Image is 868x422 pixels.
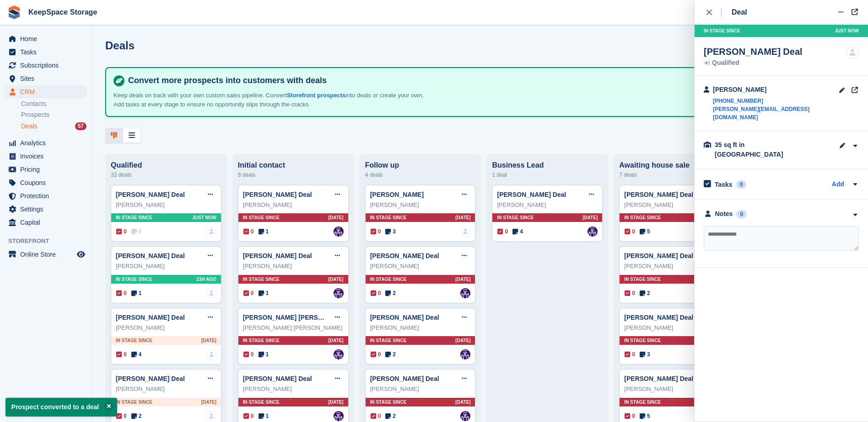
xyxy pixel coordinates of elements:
div: [PERSON_NAME] [624,262,725,271]
img: Charlotte Jobling [460,411,470,421]
h2: Tasks [715,180,733,189]
span: In stage since [243,214,280,221]
span: [DATE] [582,214,598,221]
div: [PERSON_NAME] [116,323,216,332]
a: Charlotte Jobling [334,411,344,421]
span: 4 [131,350,142,359]
span: 3 [640,350,650,359]
img: Charlotte Jobling [460,349,470,359]
span: 4 [512,227,523,236]
div: [PERSON_NAME] [243,385,344,394]
div: Awaiting house sale [619,161,730,169]
span: In stage since [370,214,407,221]
p: Keep deals on track with your own custom sales pipeline. Convert into deals or create your own. A... [113,91,434,109]
span: [DATE] [455,214,470,221]
span: [DATE] [329,399,344,406]
span: 5 [640,412,650,420]
span: Protection [20,190,75,202]
div: 35 sq ft in [GEOGRAPHIC_DATA] [715,140,806,159]
a: deal-assignee-blank [846,46,859,59]
span: Analytics [20,137,75,149]
span: [DATE] [201,399,216,406]
span: [DATE] [455,399,470,406]
div: [PERSON_NAME] [370,200,471,210]
a: menu [5,59,86,72]
span: 0 [497,227,508,236]
span: 5 [640,227,650,236]
a: menu [5,163,86,176]
div: 1 deal [492,169,603,180]
a: Deals 57 [21,121,86,131]
div: 0 [736,180,747,189]
span: 0 [243,350,254,359]
a: menu [5,72,86,85]
span: Just now [192,214,216,221]
div: 0 [736,210,747,218]
a: KeepSpace Storage [25,5,101,20]
img: deal-assignee-blank [206,411,216,421]
span: [DATE] [329,276,344,283]
h1: Deals [105,39,135,52]
span: 0 [116,289,127,297]
span: [DATE] [329,337,344,344]
a: deal-assignee-blank [206,288,216,298]
span: In stage since [624,399,661,406]
img: Charlotte Jobling [334,349,344,359]
a: [PERSON_NAME] Deal [624,314,693,321]
a: Preview store [75,249,86,260]
p: Prospect converted to a deal [5,398,117,417]
span: [DATE] [455,337,470,344]
img: stora-icon-8386f47178a22dfd0bd8f6a31ec36ba5ce8667c1dd55bd0f319d3a0aa187defe.svg [7,5,21,19]
span: [DATE] [201,337,216,344]
span: In stage since [243,276,280,283]
a: menu [5,150,86,163]
div: Notes [715,209,733,219]
span: Home [20,32,75,45]
div: [PERSON_NAME] Deal [704,46,803,57]
span: 0 [131,227,142,236]
h4: Convert more prospects into customers with deals [124,75,846,86]
a: menu [5,46,86,58]
span: 1 [131,289,142,297]
a: [PERSON_NAME] Deal [370,314,439,321]
a: menu [5,85,86,98]
a: [PERSON_NAME] Deal [243,375,312,382]
a: menu [5,137,86,149]
div: [PERSON_NAME] [243,200,344,210]
span: 23H AGO [196,276,216,283]
span: Tasks [20,46,75,58]
span: Prospects [21,111,49,119]
span: In stage since [624,276,661,283]
img: deal-assignee-blank [206,349,216,359]
span: 0 [625,289,635,297]
span: Capital [20,216,75,229]
a: Charlotte Jobling [334,288,344,298]
span: In stage since [243,399,280,406]
span: Just now [835,27,859,34]
span: 0 [243,227,254,236]
span: In stage since [116,337,152,344]
div: Qualified [704,60,803,66]
span: 2 [131,412,142,420]
div: Follow up [365,161,476,169]
span: 1 [259,227,269,236]
span: 2 [385,412,396,420]
a: [PERSON_NAME] Deal [624,191,693,198]
div: 57 [75,122,86,130]
span: 1 [259,350,269,359]
span: In stage since [116,399,152,406]
a: menu [5,203,86,216]
span: Deals [21,122,38,131]
span: Storefront [8,237,91,246]
span: 1 [259,289,269,297]
a: [PHONE_NUMBER] [713,97,839,105]
span: Subscriptions [20,59,75,72]
a: Contacts [21,100,86,108]
span: Online Store [20,248,75,261]
div: [PERSON_NAME] [497,200,598,210]
div: [PERSON_NAME] [116,200,216,210]
span: [DATE] [455,276,470,283]
div: 33 deals [111,169,221,180]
